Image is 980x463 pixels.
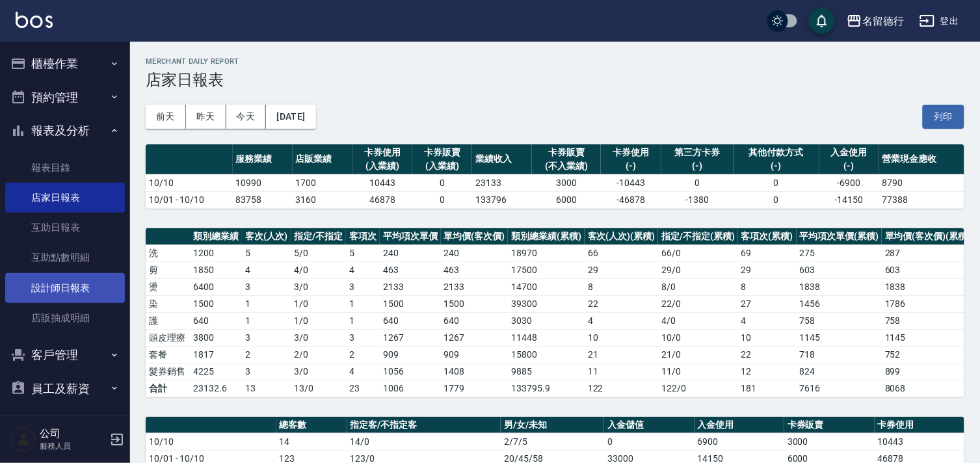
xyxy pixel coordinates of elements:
[291,346,346,363] td: 2 / 0
[797,295,882,312] td: 1456
[291,380,346,397] td: 13/0
[658,380,738,397] td: 122/0
[146,433,276,450] td: 10/10
[291,363,346,380] td: 3 / 0
[5,114,125,148] button: 報表及分析
[146,346,190,363] td: 套餐
[695,417,784,434] th: 入金使用
[797,312,882,329] td: 758
[291,278,346,295] td: 3 / 0
[441,346,509,363] td: 909
[190,278,242,295] td: 6400
[291,329,346,346] td: 3 / 0
[233,191,293,208] td: 83758
[346,346,380,363] td: 2
[5,243,125,272] a: 互助點數明細
[882,312,973,329] td: 758
[190,245,242,261] td: 1200
[226,105,267,129] button: 今天
[738,261,797,278] td: 29
[658,295,738,312] td: 22 / 0
[380,261,441,278] td: 463
[190,312,242,329] td: 640
[882,380,973,397] td: 8068
[5,213,125,243] a: 互助日報表
[658,363,738,380] td: 11 / 0
[734,191,819,208] td: 0
[242,329,291,346] td: 3
[661,191,734,208] td: -1380
[416,146,469,159] div: 卡券販賣
[737,146,815,159] div: 其他付款方式
[604,417,694,434] th: 入金儲值
[604,146,657,159] div: 卡券使用
[472,144,532,175] th: 業績收入
[738,295,797,312] td: 27
[532,174,601,191] td: 3000
[146,228,974,397] table: a dense table
[412,174,472,191] td: 0
[346,278,380,295] td: 3
[146,191,233,208] td: 10/01 - 10/10
[585,380,659,397] td: 122
[875,417,964,434] th: 卡券使用
[508,312,585,329] td: 3030
[797,363,882,380] td: 824
[585,261,659,278] td: 29
[346,295,380,312] td: 1
[293,191,352,208] td: 3160
[472,191,532,208] td: 133796
[665,159,731,173] div: (-)
[601,174,661,191] td: -10443
[738,228,797,245] th: 客項次(累積)
[532,191,601,208] td: 6000
[242,346,291,363] td: 2
[441,363,509,380] td: 1408
[738,380,797,397] td: 181
[695,433,784,450] td: 6900
[784,433,874,450] td: 3000
[882,329,973,346] td: 1145
[734,174,819,191] td: 0
[412,191,472,208] td: 0
[346,245,380,261] td: 5
[501,433,604,450] td: 2/7/5
[291,312,346,329] td: 1 / 0
[346,312,380,329] td: 1
[291,228,346,245] th: 指定/不指定
[508,278,585,295] td: 14700
[146,261,190,278] td: 剪
[585,329,659,346] td: 10
[146,329,190,346] td: 頭皮理療
[347,433,501,450] td: 14/0
[508,380,585,397] td: 133795.9
[242,363,291,380] td: 3
[190,228,242,245] th: 類別總業績
[658,329,738,346] td: 10 / 0
[585,363,659,380] td: 11
[797,329,882,346] td: 1145
[242,228,291,245] th: 客次(人次)
[5,273,125,303] a: 設計師日報表
[738,346,797,363] td: 22
[882,278,973,295] td: 1838
[604,159,657,173] div: (-)
[841,8,909,34] button: 名留德行
[882,363,973,380] td: 899
[380,363,441,380] td: 1056
[146,144,964,209] table: a dense table
[737,159,815,173] div: (-)
[291,245,346,261] td: 5 / 0
[5,183,125,213] a: 店家日報表
[5,303,125,333] a: 店販抽成明細
[146,363,190,380] td: 髮券銷售
[508,363,585,380] td: 9885
[441,380,509,397] td: 1779
[441,295,509,312] td: 1500
[738,363,797,380] td: 12
[797,380,882,397] td: 7616
[5,338,125,372] button: 客戶管理
[797,346,882,363] td: 718
[146,295,190,312] td: 染
[738,245,797,261] td: 69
